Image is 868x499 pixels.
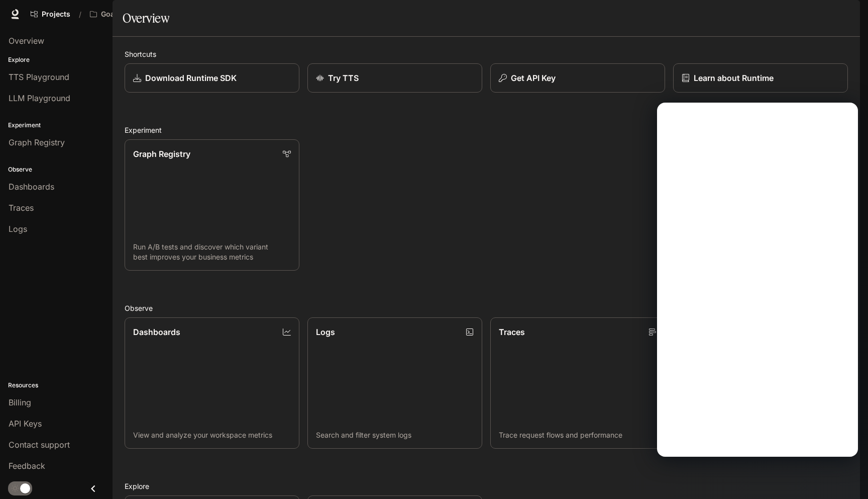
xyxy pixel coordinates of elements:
a: Go to projects [26,4,75,24]
p: Logs [316,326,335,338]
p: Try TTS [328,72,359,84]
h2: Explore [125,481,848,491]
p: Traces [499,326,525,338]
h1: Overview [123,8,169,28]
button: Get API Key [490,63,665,93]
p: Run A/B tests and discover which variant best improves your business metrics [133,242,291,262]
p: Trace request flows and performance [499,430,657,440]
a: Try TTS [307,63,482,93]
p: Get API Key [511,72,556,84]
a: Graph RegistryRun A/B tests and discover which variant best improves your business metrics [125,139,299,271]
a: LogsSearch and filter system logs [307,317,482,449]
p: Search and filter system logs [316,430,474,440]
iframe: Intercom live chat [657,103,858,457]
a: DashboardsView and analyze your workspace metrics [125,317,299,449]
button: Open workspace menu [85,4,173,24]
p: Goals v3 autotests [101,10,157,19]
a: Download Runtime SDK [125,63,299,93]
iframe: Intercom live chat [834,465,858,489]
a: TracesTrace request flows and performance [490,317,665,449]
p: Graph Registry [133,148,190,160]
h2: Observe [125,303,848,313]
a: Learn about Runtime [673,63,848,93]
p: View and analyze your workspace metrics [133,430,291,440]
span: Projects [42,10,70,19]
p: Download Runtime SDK [145,72,237,84]
div: / [75,9,85,20]
p: Learn about Runtime [694,72,774,84]
h2: Experiment [125,125,848,135]
p: Dashboards [133,326,180,338]
h2: Shortcuts [125,49,848,59]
